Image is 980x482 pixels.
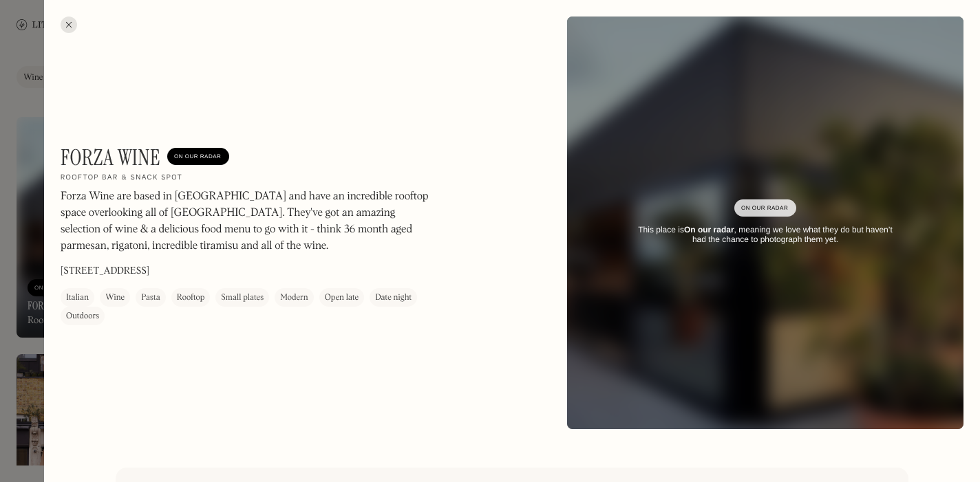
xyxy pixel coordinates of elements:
div: Open late [325,292,359,305]
p: [STREET_ADDRESS] [61,265,149,279]
h1: Forza Wine [61,144,160,171]
div: Pasta [141,292,160,305]
strong: On our radar [684,225,734,234]
h2: Rooftop bar & snack spot [61,174,182,184]
div: Rooftop [177,292,205,305]
div: On Our Radar [741,201,789,215]
div: Modern [280,292,308,305]
div: Date night [375,292,412,305]
div: Small plates [221,292,264,305]
div: This place is , meaning we love what they do but haven’t had the chance to photograph them yet. [630,225,900,245]
div: Wine [105,292,125,305]
div: Italian [66,292,89,305]
div: Outdoors [66,310,99,324]
p: Forza Wine are based in [GEOGRAPHIC_DATA] and have an incredible rooftop space overlooking all of... [61,189,432,255]
div: On Our Radar [174,151,222,164]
